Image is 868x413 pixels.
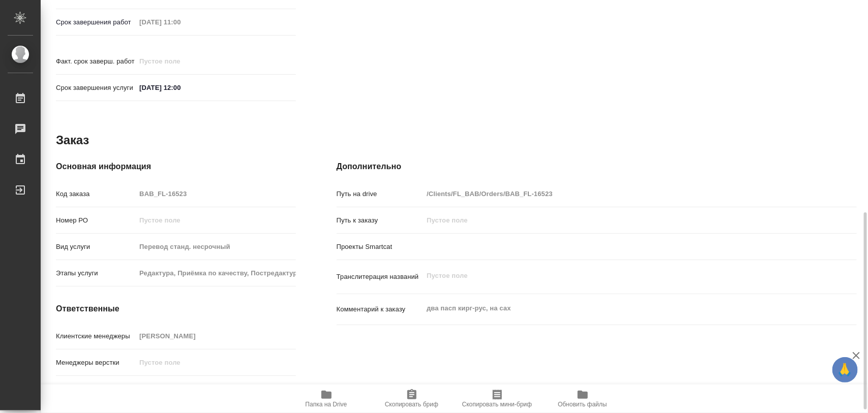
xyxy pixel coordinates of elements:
p: Номер РО [56,215,136,226]
h4: Дополнительно [337,161,857,173]
p: Проекты Smartcat [337,242,424,252]
button: Папка на Drive [284,385,369,413]
input: Пустое поле [136,382,295,396]
span: Обновить файлы [558,401,607,408]
p: Факт. срок заверш. работ [56,56,136,67]
p: Код заказа [56,189,136,199]
span: 🙏 [836,359,854,380]
p: Путь к заказу [337,215,424,226]
p: Клиентские менеджеры [56,331,136,341]
h2: Заказ [56,132,89,148]
input: Пустое поле [423,213,813,228]
h4: Ответственные [56,303,296,315]
input: Пустое поле [136,329,295,343]
input: Пустое поле [136,15,225,29]
p: Транслитерация названий [337,272,424,282]
input: Пустое поле [136,239,295,254]
p: Вид услуги [56,242,136,252]
span: Папка на Drive [306,401,347,408]
p: Менеджеры верстки [56,358,136,368]
p: Комментарий к заказу [337,304,424,314]
span: Скопировать бриф [385,401,438,408]
input: ✎ Введи что-нибудь [136,80,225,95]
p: Срок завершения работ [56,17,136,27]
button: Скопировать бриф [369,385,455,413]
input: Пустое поле [136,355,295,370]
input: Пустое поле [136,266,295,280]
span: Скопировать мини-бриф [462,401,532,408]
p: Путь на drive [337,189,424,199]
input: Пустое поле [136,186,295,201]
p: Срок завершения услуги [56,83,136,93]
h4: Основная информация [56,161,296,173]
button: Обновить файлы [540,385,625,413]
input: Пустое поле [136,54,225,69]
button: Скопировать мини-бриф [455,385,540,413]
input: Пустое поле [423,186,813,201]
p: Этапы услуги [56,268,136,278]
button: 🙏 [832,357,858,383]
input: Пустое поле [136,213,295,228]
p: Проектный менеджер [56,384,136,394]
textarea: два пасп кирг-рус, на сах [423,300,813,317]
